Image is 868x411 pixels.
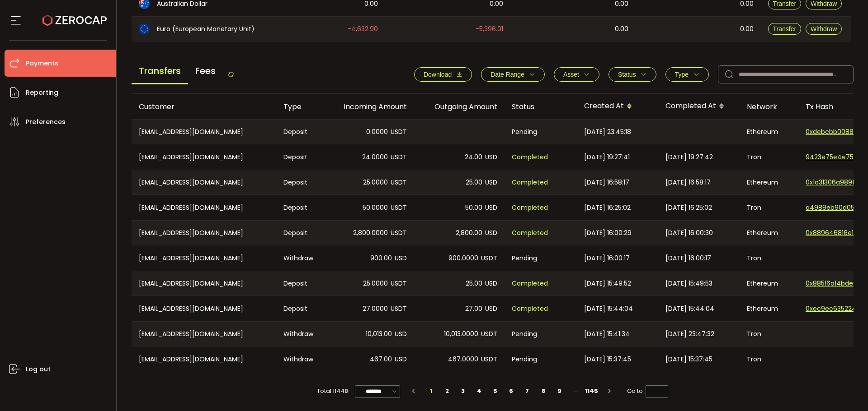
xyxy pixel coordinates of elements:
div: [EMAIL_ADDRESS][DOMAIN_NAME] [132,271,276,296]
div: [EMAIL_ADDRESS][DOMAIN_NAME] [132,221,276,245]
span: 24.0000 [362,152,388,162]
span: USDT [391,127,407,137]
div: [EMAIL_ADDRESS][DOMAIN_NAME] [132,296,276,321]
span: 2,800.0000 [353,228,388,238]
span: [DATE] 16:25:02 [665,203,712,213]
span: Completed [512,304,548,314]
span: Fees [188,59,223,83]
span: 27.00 [465,304,482,314]
span: USDT [391,203,407,213]
div: Customer [132,102,276,112]
span: [DATE] 16:00:17 [665,253,711,263]
span: 10,013.00 [366,329,392,339]
span: USDT [391,177,407,188]
span: Transfers [132,59,188,84]
span: USDT [391,228,407,238]
button: Type [665,67,709,82]
div: Status [505,102,577,112]
li: 8 [535,385,552,397]
div: Deposit [276,120,324,144]
span: 24.00 [465,152,482,162]
span: [DATE] 15:37:45 [665,354,712,365]
span: Euro (European Monetary Unit) [157,24,255,34]
div: Withdraw [276,322,324,346]
li: 4 [471,385,487,397]
span: USD [485,177,497,188]
div: Deposit [276,271,324,296]
div: [EMAIL_ADDRESS][DOMAIN_NAME] [132,346,276,372]
li: 1 [423,385,439,397]
div: Ethereum [740,120,798,144]
div: Ethereum [740,170,798,194]
div: Created At [577,99,658,114]
span: USD [485,203,497,213]
li: 5 [487,385,503,397]
button: Asset [554,67,599,82]
span: [DATE] 19:27:41 [584,152,630,162]
span: Log out [26,363,51,376]
span: Completed [512,177,548,188]
div: Completed At [658,99,740,114]
span: [DATE] 16:00:29 [584,228,632,238]
span: Pending [512,253,537,263]
span: 467.00 [370,354,392,365]
span: Reporting [26,86,58,99]
span: USD [485,228,497,238]
span: 0.0000 [366,127,388,137]
div: Type [276,102,324,112]
span: 2,800.00 [456,228,482,238]
span: USD [485,278,497,289]
span: [DATE] 15:37:45 [584,354,631,365]
div: Deposit [276,296,324,321]
span: USDT [391,278,407,289]
span: -5,396.01 [476,24,503,34]
span: [DATE] 15:41:34 [584,329,630,339]
div: Tron [740,245,798,271]
span: USD [395,329,407,339]
span: [DATE] 15:49:53 [665,278,712,289]
span: 25.0000 [363,177,388,188]
span: [DATE] 15:44:04 [584,304,633,314]
span: USDT [481,329,497,339]
span: 50.00 [465,203,482,213]
li: 7 [519,385,535,397]
span: 25.0000 [363,278,388,289]
span: [DATE] 16:58:17 [665,177,711,188]
span: Pending [512,329,537,339]
span: [DATE] 23:47:32 [665,329,714,339]
span: USD [485,304,497,314]
div: Withdraw [276,245,324,271]
div: Deposit [276,144,324,170]
div: Tron [740,195,798,220]
span: [DATE] 16:00:17 [584,253,630,263]
span: 467.0000 [448,354,478,365]
span: 25.00 [466,278,482,289]
span: [DATE] 16:25:02 [584,203,631,213]
span: Withdraw [811,25,837,32]
span: Date Range [491,71,524,78]
span: 0.00 [740,24,754,34]
button: Status [609,67,656,82]
span: Asset [563,71,579,78]
div: Withdraw [276,346,324,372]
span: USDT [391,152,407,162]
span: Type [675,71,689,78]
span: [DATE] 16:00:30 [665,228,713,238]
span: Total 11448 [317,385,348,397]
span: 27.0000 [363,304,388,314]
span: Completed [512,152,548,162]
span: Pending [512,127,537,137]
li: 2 [439,385,455,397]
li: 3 [455,385,471,397]
span: USD [395,354,407,365]
div: Deposit [276,221,324,245]
span: 50.0000 [363,203,388,213]
div: Deposit [276,195,324,220]
li: 1145 [583,385,600,397]
button: Date Range [481,67,545,82]
span: [DATE] 15:44:04 [665,304,714,314]
div: Chat Widget [763,314,868,411]
div: [EMAIL_ADDRESS][DOMAIN_NAME] [132,170,276,194]
div: Outgoing Amount [414,102,505,112]
button: Withdraw [806,23,842,35]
